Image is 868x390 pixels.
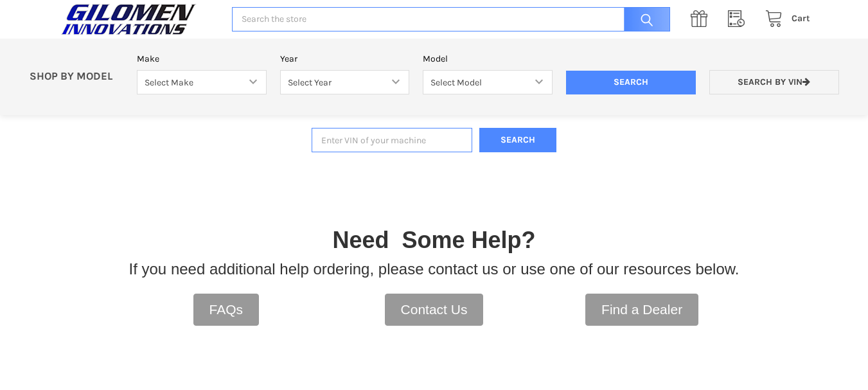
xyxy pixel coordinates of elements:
[312,128,472,153] input: Enter VIN of your machine
[423,52,553,66] label: Model
[232,7,669,32] input: Search the store
[758,11,810,27] a: Cart
[709,70,839,95] a: Search by VIN
[22,70,130,84] p: SHOP BY MODEL
[137,52,267,66] label: Make
[58,3,218,35] a: GILOMEN INNOVATIONS
[566,71,696,95] input: Search
[129,258,740,281] p: If you need additional help ordering, please contact us or use one of our resources below.
[792,13,810,24] span: Cart
[385,294,484,326] a: Contact Us
[617,7,670,32] input: Search
[280,52,410,66] label: Year
[479,128,556,153] button: Search
[332,223,535,258] p: Need Some Help?
[193,294,260,326] a: FAQs
[585,294,698,326] a: Find a Dealer
[58,3,199,35] img: GILOMEN INNOVATIONS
